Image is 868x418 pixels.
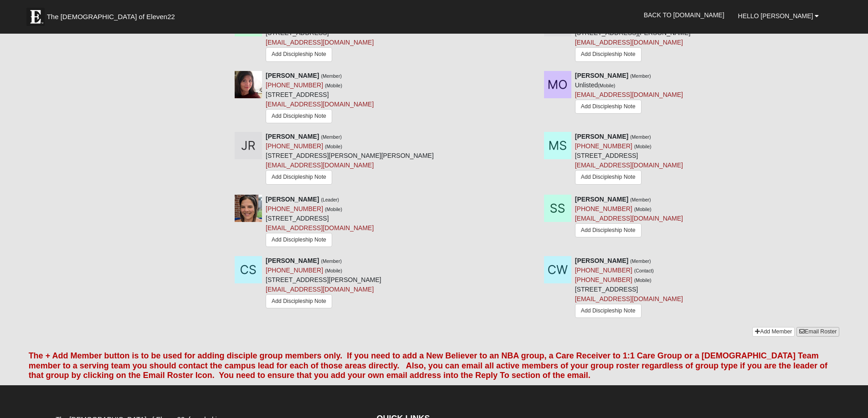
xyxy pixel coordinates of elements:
[266,142,323,150] a: [PHONE_NUMBER]
[575,133,628,140] strong: [PERSON_NAME]
[796,327,839,337] a: Email Roster
[575,196,628,203] strong: [PERSON_NAME]
[575,257,628,264] strong: [PERSON_NAME]
[575,215,683,222] a: [EMAIL_ADDRESS][DOMAIN_NAME]
[266,196,319,203] strong: [PERSON_NAME]
[266,9,374,64] div: [STREET_ADDRESS]
[575,71,683,116] div: Unlisted
[266,81,323,89] a: [PHONE_NUMBER]
[575,170,642,184] a: Add Discipleship Note
[575,256,683,320] div: [STREET_ADDRESS]
[266,72,319,79] strong: [PERSON_NAME]
[266,170,332,184] a: Add Discipleship Note
[575,91,683,98] a: [EMAIL_ADDRESS][DOMAIN_NAME]
[575,39,683,46] a: [EMAIL_ADDRESS][DOMAIN_NAME]
[266,195,374,249] div: [STREET_ADDRESS]
[266,47,332,61] a: Add Discipleship Note
[634,277,652,283] small: (Mobile)
[266,233,332,247] a: Add Discipleship Note
[321,258,342,264] small: (Member)
[325,206,342,212] small: (Mobile)
[575,304,642,318] a: Add Discipleship Note
[325,83,342,88] small: (Mobile)
[325,144,342,149] small: (Mobile)
[630,197,651,202] small: (Member)
[575,267,632,274] a: [PHONE_NUMBER]
[266,286,374,293] a: [EMAIL_ADDRESS][DOMAIN_NAME]
[266,267,323,274] a: [PHONE_NUMBER]
[630,73,651,79] small: (Member)
[630,258,651,264] small: (Member)
[634,206,652,212] small: (Mobile)
[321,73,342,79] small: (Member)
[266,39,374,46] a: [EMAIL_ADDRESS][DOMAIN_NAME]
[637,4,731,26] a: Back to [DOMAIN_NAME]
[575,223,642,237] a: Add Discipleship Note
[575,9,691,64] div: [STREET_ADDRESS][PERSON_NAME]
[598,83,615,88] small: (Mobile)
[575,205,632,212] a: [PHONE_NUMBER]
[634,268,654,273] small: (Contact)
[29,351,828,380] font: The + Add Member button is to be used for adding disciple group members only. If you need to add ...
[634,144,652,149] small: (Mobile)
[266,224,374,232] a: [EMAIL_ADDRESS][DOMAIN_NAME]
[575,132,683,186] div: [STREET_ADDRESS]
[575,276,632,283] a: [PHONE_NUMBER]
[575,142,632,150] a: [PHONE_NUMBER]
[575,100,642,114] a: Add Discipleship Note
[22,3,204,26] a: The [DEMOGRAPHIC_DATA] of Eleven22
[47,12,175,21] span: The [DEMOGRAPHIC_DATA] of Eleven22
[266,132,434,188] div: [STREET_ADDRESS][PERSON_NAME][PERSON_NAME]
[325,268,342,273] small: (Mobile)
[266,161,374,169] a: [EMAIL_ADDRESS][DOMAIN_NAME]
[26,8,45,26] img: Eleven22 logo
[266,257,319,264] strong: [PERSON_NAME]
[321,197,339,202] small: (Leader)
[266,71,374,126] div: [STREET_ADDRESS]
[731,5,826,27] a: Hello [PERSON_NAME]
[575,295,683,302] a: [EMAIL_ADDRESS][DOMAIN_NAME]
[266,109,332,123] a: Add Discipleship Note
[321,134,342,140] small: (Member)
[752,327,795,337] a: Add Member
[266,294,332,308] a: Add Discipleship Note
[266,205,323,212] a: [PHONE_NUMBER]
[575,47,642,61] a: Add Discipleship Note
[738,12,813,20] span: Hello [PERSON_NAME]
[266,133,319,140] strong: [PERSON_NAME]
[575,72,628,79] strong: [PERSON_NAME]
[630,134,651,140] small: (Member)
[575,161,683,169] a: [EMAIL_ADDRESS][DOMAIN_NAME]
[266,101,374,108] a: [EMAIL_ADDRESS][DOMAIN_NAME]
[266,256,381,311] div: [STREET_ADDRESS][PERSON_NAME]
